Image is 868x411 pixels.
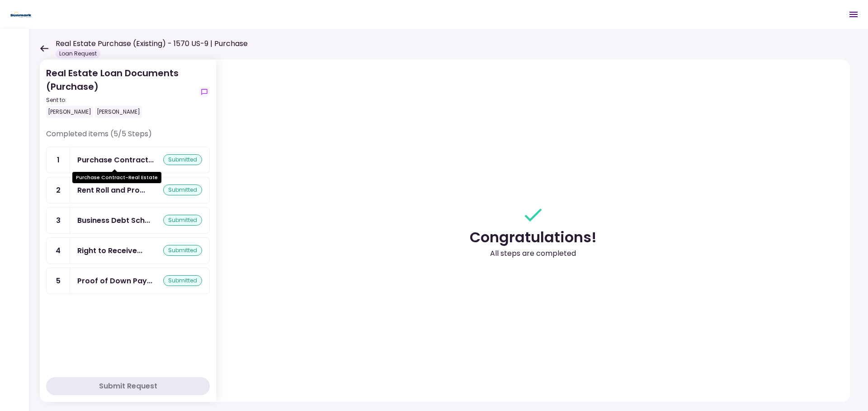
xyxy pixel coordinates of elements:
[95,106,142,118] div: [PERSON_NAME]
[46,129,210,147] div: Completed items (5/5 Steps)
[46,96,195,104] div: Sent to:
[77,275,152,286] div: Proof of Down Payment
[490,248,576,259] div: All steps are completed
[163,154,202,165] div: submitted
[843,4,864,25] button: Open menu
[72,172,161,183] div: Purchase Contract-Real Estate
[47,268,70,294] div: 5
[47,238,70,263] div: 4
[46,106,93,118] div: [PERSON_NAME]
[46,207,210,234] a: 3Business Debt Schedulesubmitted
[163,185,202,195] div: submitted
[77,154,154,166] div: Purchase Contract-Real Estate
[56,38,248,49] h1: Real Estate Purchase (Existing) - 1570 US-9 | Purchase
[163,215,202,226] div: submitted
[163,275,202,286] div: submitted
[99,381,157,392] div: Submit Request
[77,245,142,256] div: Right to Receive Appraisal
[9,8,33,21] img: Partner icon
[47,177,70,203] div: 2
[46,147,210,173] a: 1Purchase Contract-Real Estatesubmitted
[470,226,597,248] div: Congratulations!
[46,268,210,294] a: 5Proof of Down Paymentsubmitted
[46,177,210,203] a: 2Rent Roll and Property Cashflowsubmitted
[199,87,210,97] button: show-messages
[46,377,210,395] button: Submit Request
[56,49,100,58] div: Loan Request
[47,208,70,233] div: 3
[46,66,195,118] div: Real Estate Loan Documents (Purchase)
[46,237,210,264] a: 4Right to Receive Appraisalsubmitted
[77,185,145,196] div: Rent Roll and Property Cashflow
[47,147,70,173] div: 1
[163,245,202,256] div: submitted
[77,215,150,226] div: Business Debt Schedule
